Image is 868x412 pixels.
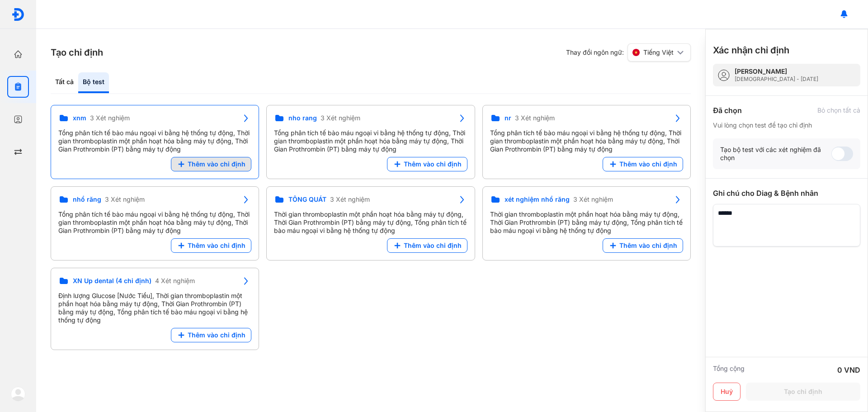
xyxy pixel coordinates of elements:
[713,105,742,116] div: Đã chọn
[603,157,683,171] button: Thêm vào chỉ định
[817,106,860,114] div: Bỏ chọn tất cả
[330,195,370,204] span: 3 Xét nghiệm
[321,114,360,122] span: 3 Xét nghiệm
[171,328,251,342] button: Thêm vào chỉ định
[274,129,467,153] div: Tổng phân tích tế bào máu ngoại vi bằng hệ thống tự động, Thời gian thromboplastin một phần hoạt ...
[188,242,245,250] span: Thêm vào chỉ định
[171,238,251,253] button: Thêm vào chỉ định
[735,67,818,76] div: [PERSON_NAME]
[58,292,251,324] div: Định lượng Glucose [Nước Tiểu], Thời gian thromboplastin một phần hoạt hóa bằng máy tự động, Thời...
[387,238,467,253] button: Thêm vào chỉ định
[490,129,683,153] div: Tổng phân tích tế bào máu ngoại vi bằng hệ thống tự động, Thời gian thromboplastin một phần hoạt ...
[51,72,78,93] div: Tất cả
[387,157,467,171] button: Thêm vào chỉ định
[404,160,462,168] span: Thêm vào chỉ định
[188,331,245,339] span: Thêm vào chỉ định
[78,72,109,93] div: Bộ test
[837,365,860,375] div: 0 VND
[155,277,195,285] span: 4 Xét nghiệm
[603,238,683,253] button: Thêm vào chỉ định
[73,114,86,122] span: xnm
[73,195,101,204] span: nhổ răng
[720,146,831,162] div: Tạo bộ test với các xét nghiệm đã chọn
[619,242,677,250] span: Thêm vào chỉ định
[619,160,677,168] span: Thêm vào chỉ định
[713,383,741,401] button: Huỷ
[713,121,860,129] div: Vui lòng chọn test để tạo chỉ định
[105,195,145,204] span: 3 Xét nghiệm
[274,210,467,235] div: Thời gian thromboplastin một phần hoạt hóa bằng máy tự động, Thời Gian Prothrombin (PT) bằng máy ...
[288,114,317,122] span: nho rang
[566,43,691,62] div: Thay đổi ngôn ngữ:
[713,44,789,57] h3: Xác nhận chỉ định
[515,114,555,122] span: 3 Xét nghiệm
[643,48,674,57] span: Tiếng Việt
[11,387,25,401] img: logo
[713,188,860,199] div: Ghi chú cho Diag & Bệnh nhân
[490,210,683,235] div: Thời gian thromboplastin một phần hoạt hóa bằng máy tự động, Thời Gian Prothrombin (PT) bằng máy ...
[735,76,818,83] div: [DEMOGRAPHIC_DATA] - [DATE]
[288,195,326,204] span: TỔNG QUÁT
[73,277,151,285] span: XN Up dental (4 chỉ định)
[713,365,745,375] div: Tổng cộng
[505,195,570,204] span: xét nghiệm nhổ răng
[505,114,511,122] span: nr
[188,160,245,168] span: Thêm vào chỉ định
[11,8,25,21] img: logo
[58,129,251,153] div: Tổng phân tích tế bào máu ngoại vi bằng hệ thống tự động, Thời gian thromboplastin một phần hoạt ...
[171,157,251,171] button: Thêm vào chỉ định
[404,242,462,250] span: Thêm vào chỉ định
[58,210,251,235] div: Tổng phân tích tế bào máu ngoại vi bằng hệ thống tự động, Thời gian thromboplastin một phần hoạt ...
[90,114,130,122] span: 3 Xét nghiệm
[746,383,860,401] button: Tạo chỉ định
[573,195,613,204] span: 3 Xét nghiệm
[51,46,103,59] h3: Tạo chỉ định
